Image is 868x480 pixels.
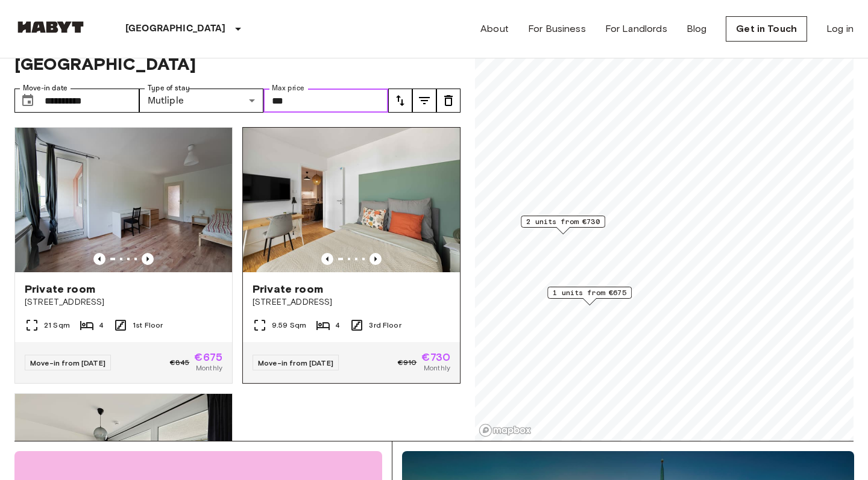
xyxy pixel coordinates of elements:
div: Map marker [547,287,632,305]
button: Previous image [370,253,382,265]
label: Max price [272,83,304,93]
span: Move-in from [DATE] [30,358,105,367]
a: Mapbox logo [479,423,532,437]
span: [STREET_ADDRESS] [253,296,450,308]
a: Get in Touch [726,16,807,42]
label: Type of stay [148,83,190,93]
span: €675 [194,352,222,363]
span: 1st Floor [133,320,163,331]
button: Previous image [93,253,105,265]
span: 21 Sqm [44,320,70,331]
button: Choose date, selected date is 1 Oct 2025 [16,89,40,113]
span: 4 [335,320,340,331]
button: tune [436,89,461,113]
img: Marketing picture of unit DE-02-023-002-03HF [243,128,460,272]
span: 3rd Floor [369,320,401,331]
span: 1 units from €675 [553,287,626,298]
span: 2 units from €730 [526,216,600,227]
div: Mutliple [139,89,264,113]
span: 4 [99,320,104,331]
a: Log in [826,22,854,36]
span: Monthly [196,363,222,373]
a: For Landlords [605,22,667,36]
a: Marketing picture of unit DE-02-023-002-03HFPrevious imagePrevious imagePrivate room[STREET_ADDRE... [242,127,461,384]
button: Previous image [321,253,333,265]
span: €730 [421,352,450,363]
img: Marketing picture of unit DE-02-029-03M [15,128,232,272]
span: Private room [25,282,95,296]
p: [GEOGRAPHIC_DATA] [125,22,226,36]
label: Move-in date [23,83,68,93]
span: Private room [253,282,323,296]
a: Marketing picture of unit DE-02-029-03MPrevious imagePrevious imagePrivate room[STREET_ADDRESS]21... [14,127,233,384]
span: €910 [398,357,417,368]
a: About [480,22,509,36]
span: €845 [170,357,190,368]
a: For Business [528,22,586,36]
button: tune [388,89,412,113]
a: Blog [687,22,707,36]
span: Move-in from [DATE] [258,358,333,367]
span: 9.59 Sqm [272,320,306,331]
button: tune [412,89,436,113]
img: Habyt [14,21,87,33]
button: Previous image [142,253,154,265]
div: Map marker [521,216,605,234]
canvas: Map [475,19,854,441]
span: Monthly [424,363,450,373]
span: [STREET_ADDRESS] [25,296,222,308]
